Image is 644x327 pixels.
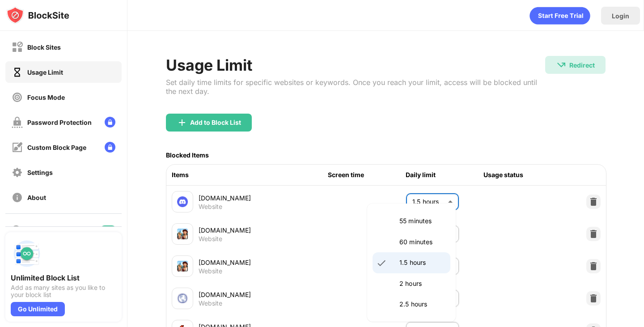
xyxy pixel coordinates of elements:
[399,216,445,226] p: 55 minutes
[399,258,445,268] p: 1.5 hours
[399,299,445,309] p: 2.5 hours
[399,237,445,247] p: 60 minutes
[399,279,445,289] p: 2 hours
